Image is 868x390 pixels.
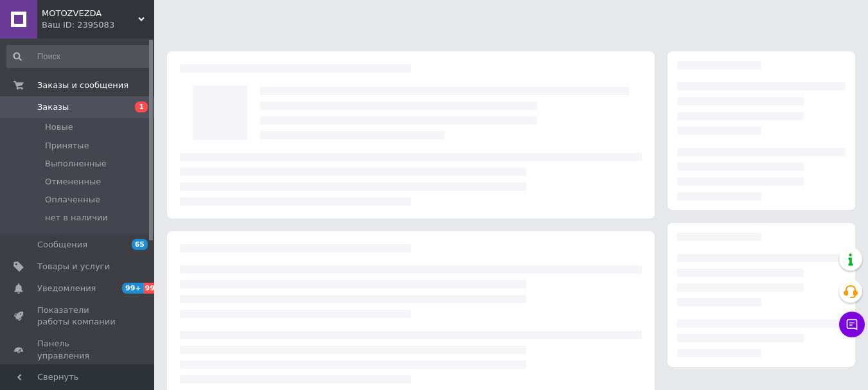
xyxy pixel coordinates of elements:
span: Товары и услуги [37,261,110,272]
span: Сообщения [37,239,87,251]
span: Показатели работы компании [37,305,119,328]
input: Поиск [6,45,152,68]
button: Чат с покупателем [839,312,865,337]
span: Отмененные [45,176,101,188]
span: Панель управления [37,338,119,361]
span: Принятые [45,140,89,152]
span: Заказы и сообщения [37,80,128,91]
span: 99+ [122,283,143,294]
span: нет в наличии [45,212,108,224]
span: MOTOZVEZDA [42,8,138,19]
span: 99+ [143,283,164,294]
span: Заказы [37,102,69,113]
span: 65 [132,239,148,250]
span: 1 [135,102,148,112]
div: Ваш ID: 2395083 [42,19,154,31]
span: Уведомления [37,283,96,294]
span: Новые [45,121,73,133]
span: Выполненные [45,158,107,170]
span: Оплаченные [45,194,100,206]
